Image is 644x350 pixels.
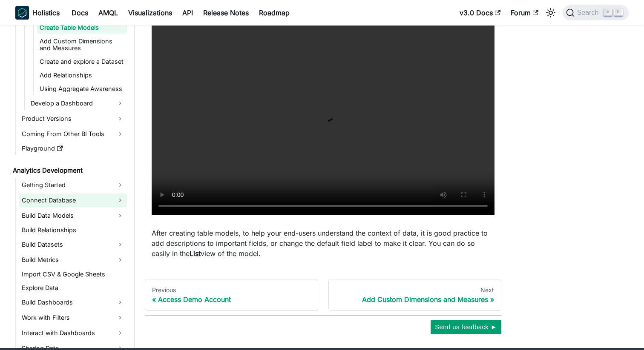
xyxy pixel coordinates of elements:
[123,6,177,20] a: Visualizations
[28,97,127,110] a: Develop a Dashboard
[145,279,318,311] a: PreviousAccess Demo Account
[563,5,629,20] button: Search (Command+K)
[190,249,201,258] strong: List
[37,35,127,54] a: Add Custom Dimensions and Measures
[152,286,311,294] div: Previous
[19,311,127,324] a: Work with Filters
[152,10,494,215] video: Your browser does not support embedding video, but you can .
[19,224,127,236] a: Build Relationships
[19,127,127,141] a: Coming From Other BI Tools
[19,268,127,280] a: Import CSV & Google Sheets
[66,6,93,20] a: Docs
[37,22,127,34] a: Create Table Models
[454,6,506,20] a: v3.0 Docs
[177,6,198,20] a: API
[604,9,612,16] kbd: ⌘
[19,238,127,251] a: Build Datasets
[19,178,127,192] a: Getting Started
[37,83,127,95] a: Using Aggregate Awareness
[19,296,127,309] a: Build Dashboards
[336,295,494,304] div: Add Custom Dimensions and Measures
[614,9,623,16] kbd: K
[10,165,127,176] a: Analytics Development
[435,322,497,333] span: Send us feedback ►
[19,209,127,222] a: Build Data Models
[152,295,311,304] div: Access Demo Account
[15,6,60,20] a: HolisticsHolistics
[37,69,127,81] a: Add Relationships
[145,279,501,311] nav: Docs pages
[328,279,502,311] a: NextAdd Custom Dimensions and Measures
[544,6,558,20] button: Switch between dark and light mode (currently light mode)
[15,6,29,20] img: Holistics
[19,253,127,267] a: Build Metrics
[93,6,123,20] a: AMQL
[506,6,543,20] a: Forum
[152,228,494,259] p: After creating table models, to help your end-users understand the context of data, it is good pr...
[19,326,127,340] a: Interact with Dashboards
[19,282,127,294] a: Explore Data
[19,193,127,207] a: Connect Database
[575,9,604,17] span: Search
[198,6,254,20] a: Release Notes
[19,142,127,154] a: Playground
[37,56,127,68] a: Create and explore a Dataset
[32,8,60,18] b: Holistics
[336,286,494,294] div: Next
[19,112,127,125] a: Product Versions
[431,320,501,334] button: Send us feedback ►
[7,23,135,348] nav: Docs sidebar
[254,6,295,20] a: Roadmap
